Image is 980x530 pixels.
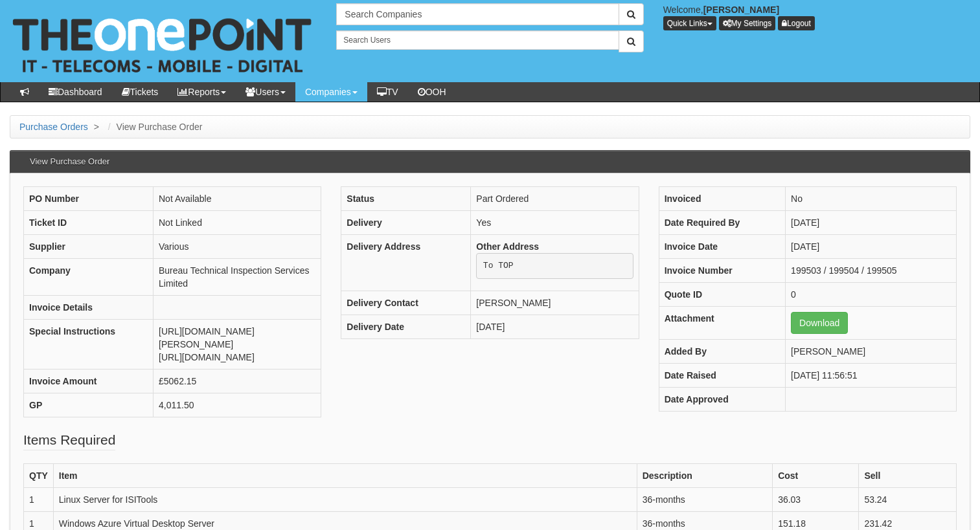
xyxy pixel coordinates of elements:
[659,388,785,412] th: Date Approved
[471,315,639,338] td: [DATE]
[786,211,957,235] td: [DATE]
[154,370,321,393] td: £5062.15
[168,82,236,102] a: Reports
[24,393,154,417] th: GP
[24,464,54,488] th: QTY
[236,82,295,102] a: Users
[154,235,321,259] td: Various
[341,315,471,338] th: Delivery Date
[471,187,639,211] td: Part Ordered
[659,307,785,340] th: Attachment
[659,211,785,235] th: Date Required By
[637,488,772,512] td: 36-months
[24,370,154,393] th: Invoice Amount
[105,120,203,133] li: View Purchase Order
[341,211,471,235] th: Delivery
[24,211,154,235] th: Ticket ID
[654,3,980,30] div: Welcome,
[637,464,772,488] th: Description
[719,16,776,30] a: My Settings
[24,259,154,296] th: Company
[471,211,639,235] td: Yes
[23,151,116,173] h3: View Purchase Order
[154,320,321,370] td: [URL][DOMAIN_NAME][PERSON_NAME] [URL][DOMAIN_NAME]
[341,291,471,315] th: Delivery Contact
[476,241,539,252] b: Other Address
[786,364,957,388] td: [DATE] 11:56:51
[773,464,859,488] th: Cost
[659,235,785,259] th: Invoice Date
[154,211,321,235] td: Not Linked
[859,488,957,512] td: 53.24
[53,488,637,512] td: Linux Server for ISITools
[786,340,957,364] td: [PERSON_NAME]
[859,464,957,488] th: Sell
[336,3,619,25] input: Search Companies
[23,430,115,450] legend: Items Required
[24,187,154,211] th: PO Number
[659,187,785,211] th: Invoiced
[773,488,859,512] td: 36.03
[663,16,716,30] button: Quick Links
[341,235,471,291] th: Delivery Address
[24,235,154,259] th: Supplier
[154,393,321,417] td: 4,011.50
[778,16,815,30] a: Logout
[476,253,633,279] pre: To TOP
[786,259,957,283] td: 199503 / 199504 / 199505
[408,82,456,102] a: OOH
[24,296,154,320] th: Invoice Details
[659,364,785,388] th: Date Raised
[19,122,88,132] a: Purchase Orders
[24,320,154,370] th: Special Instructions
[154,187,321,211] td: Not Available
[154,259,321,296] td: Bureau Technical Inspection Services Limited
[786,283,957,307] td: 0
[53,464,637,488] th: Item
[91,122,102,132] span: >
[659,283,785,307] th: Quote ID
[786,235,957,259] td: [DATE]
[659,259,785,283] th: Invoice Number
[112,82,168,102] a: Tickets
[39,82,112,102] a: Dashboard
[295,82,367,102] a: Companies
[703,5,779,15] b: [PERSON_NAME]
[659,340,785,364] th: Added By
[367,82,408,102] a: TV
[471,291,639,315] td: [PERSON_NAME]
[341,187,471,211] th: Status
[24,488,54,512] td: 1
[791,312,848,334] a: Download
[786,187,957,211] td: No
[336,30,619,50] input: Search Users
